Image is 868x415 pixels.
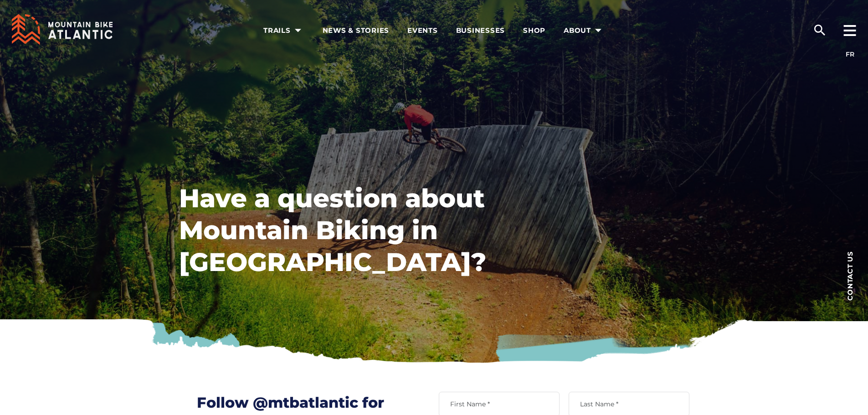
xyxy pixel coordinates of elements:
span: About [564,26,605,35]
ion-icon: search [812,23,827,37]
ion-icon: arrow dropdown [292,24,304,37]
span: Shop [523,26,545,35]
span: News & Stories [323,26,390,35]
h2: Have a question about Mountain Biking in [GEOGRAPHIC_DATA]? [179,182,516,278]
span: Businesses [456,26,505,35]
ion-icon: arrow dropdown [592,24,605,37]
a: FR [846,50,854,58]
span: Events [407,26,438,35]
a: Contact us [832,237,868,314]
span: Trails [263,26,304,35]
label: First Name * [439,400,560,408]
span: Contact us [847,251,853,301]
label: Last Name * [569,400,689,408]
